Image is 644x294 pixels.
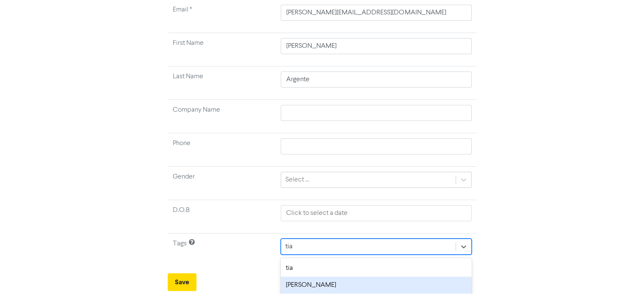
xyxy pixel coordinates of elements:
[168,100,276,133] td: Company Name
[281,205,471,221] input: Click to select a date
[168,200,276,234] td: D.O.B
[168,66,276,100] td: Last Name
[602,253,644,294] iframe: Chat Widget
[168,234,276,267] td: Tags
[168,133,276,167] td: Phone
[281,260,471,277] div: tia
[285,175,309,185] div: Select ...
[281,277,471,294] div: [PERSON_NAME]
[168,273,196,291] button: Save
[168,167,276,200] td: Gender
[168,33,276,66] td: First Name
